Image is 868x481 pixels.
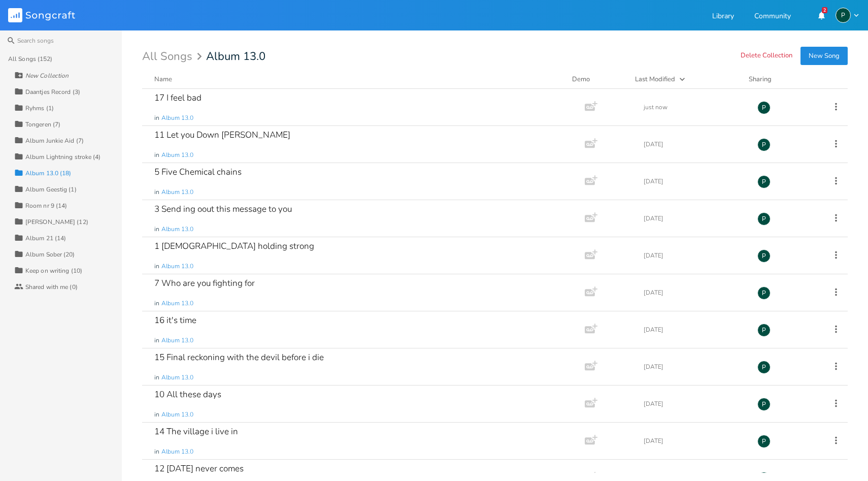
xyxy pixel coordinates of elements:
[836,8,860,23] button: P
[25,186,77,193] div: Album Geestig (1)
[161,299,193,308] span: Album 13.0
[800,47,848,65] button: New Song
[25,203,67,209] div: Room nr 9 (14)
[25,105,54,111] div: Ryhms (1)
[25,89,80,95] div: Daantjes Record (3)
[154,74,560,84] button: Name
[757,398,771,411] div: Piepo
[757,101,771,114] div: Piepo
[154,299,159,308] span: in
[757,249,771,263] div: Piepo
[161,225,193,234] span: Album 13.0
[154,410,159,419] span: in
[25,121,60,127] div: Tongeren (7)
[644,178,745,184] div: [DATE]
[822,7,827,13] div: 2
[154,188,159,197] span: in
[811,6,831,24] button: 2
[154,373,159,382] span: in
[154,131,290,139] div: 11 Let you Down [PERSON_NAME]
[25,251,75,258] div: Album Sober (20)
[154,75,172,84] div: Name
[8,56,53,62] div: All Songs (152)
[757,361,771,374] div: Piepo
[644,104,745,110] div: just now
[154,316,196,325] div: 16 it's time
[154,242,314,250] div: 1 [DEMOGRAPHIC_DATA] holding strong
[754,13,791,21] a: Community
[25,268,82,274] div: Keep on writing (10)
[161,336,193,345] span: Album 13.0
[154,262,159,271] span: in
[161,447,193,456] span: Album 13.0
[25,284,78,290] div: Shared with me (0)
[154,336,159,345] span: in
[154,151,159,159] span: in
[154,205,292,213] div: 3 Send ing oout this message to you
[161,373,193,382] span: Album 13.0
[25,235,66,241] div: Album 21 (14)
[25,73,69,79] div: New Collection
[757,286,771,300] div: Piepo
[161,410,193,419] span: Album 13.0
[161,188,193,197] span: Album 13.0
[154,168,242,176] div: 5 Five Chemical chains
[749,74,810,84] div: Sharing
[25,170,72,176] div: Album 13.0 (18)
[644,252,745,259] div: [DATE]
[161,262,193,271] span: Album 13.0
[757,324,771,337] div: Piepo
[644,215,745,221] div: [DATE]
[154,225,159,234] span: in
[836,8,851,23] div: Piepo
[154,93,202,102] div: 17 I feel bad
[161,151,193,159] span: Album 13.0
[25,154,101,160] div: Album Lightning stroke (4)
[154,279,255,287] div: 7 Who are you fighting for
[741,52,792,60] button: Delete Collection
[635,74,737,84] button: Last Modified
[644,327,745,333] div: [DATE]
[154,353,324,362] div: 15 Final reckoning with the devil before i die
[757,175,771,188] div: Piepo
[644,438,745,444] div: [DATE]
[154,427,238,436] div: 14 The village i live in
[154,390,221,399] div: 10 All these days
[644,290,745,296] div: [DATE]
[757,138,771,151] div: Piepo
[757,212,771,226] div: Piepo
[206,51,265,62] span: Album 13.0
[712,13,734,21] a: Library
[161,114,193,122] span: Album 13.0
[757,435,771,448] div: Piepo
[644,141,745,147] div: [DATE]
[25,138,84,144] div: Album Junkie Aid (7)
[644,401,745,407] div: [DATE]
[154,447,159,456] span: in
[635,75,675,84] div: Last Modified
[142,52,205,61] div: All Songs
[572,74,623,84] div: Demo
[644,364,745,370] div: [DATE]
[154,464,244,473] div: 12 [DATE] never comes
[154,114,159,122] span: in
[25,219,88,225] div: [PERSON_NAME] (12)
